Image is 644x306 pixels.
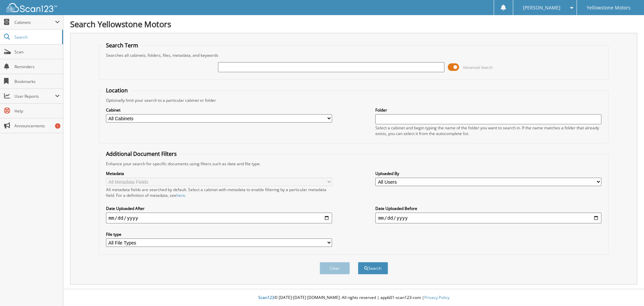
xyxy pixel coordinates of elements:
legend: Location [103,87,131,94]
span: User Reports [14,93,55,99]
div: 1 [55,123,60,129]
h1: Search Yellowstone Motors [70,18,637,30]
label: File type [106,231,332,237]
div: Optionally limit your search to a particular cabinet or folder [103,97,605,103]
button: Clear [320,262,350,274]
label: Metadata [106,171,332,176]
button: Search [358,262,388,274]
div: © [DATE]-[DATE] [DOMAIN_NAME]. All rights reserved | appb01-scan123-com | [63,290,644,306]
div: All metadata fields are searched by default. Select a cabinet with metadata to enable filtering b... [106,187,332,198]
div: Select a cabinet and begin typing the name of the folder you want to search in. If the name match... [375,125,601,136]
label: Cabinet [106,107,332,113]
span: Bookmarks [14,79,60,84]
label: Folder [375,107,601,113]
span: Reminders [14,64,60,70]
span: Search [14,34,59,40]
label: Date Uploaded Before [375,206,601,211]
span: Cabinets [14,19,55,25]
a: here [176,192,185,198]
span: Help [14,108,60,114]
legend: Search Term [103,42,142,49]
span: Scan123 [258,295,274,300]
a: Privacy Policy [424,295,449,300]
label: Date Uploaded After [106,206,332,211]
label: Uploaded By [375,171,601,176]
input: end [375,213,601,223]
span: Announcements [14,123,60,129]
input: start [106,213,332,223]
span: Scan [14,49,60,55]
span: [PERSON_NAME] [523,6,560,10]
div: Enhance your search for specific documents using filters such as date and file type. [103,161,605,167]
span: Yellowstone Motors [587,6,631,10]
span: Advanced Search [463,65,493,70]
legend: Additional Document Filters [103,150,180,158]
div: Searches all cabinets, folders, files, metadata, and keywords [103,52,605,58]
img: scan123-logo-white.svg [7,3,57,12]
